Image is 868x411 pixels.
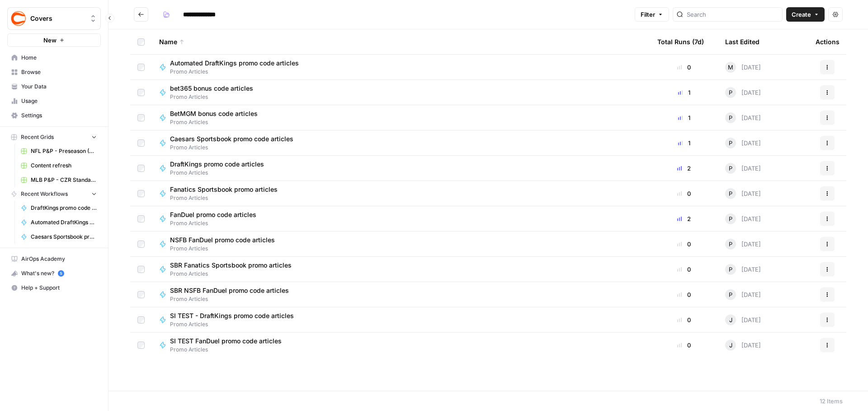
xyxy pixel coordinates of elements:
span: Browse [21,68,97,76]
a: bet365 bonus code articlesPromo Articles [159,84,643,101]
a: FanDuel promo code articlesPromo Articles [159,210,643,227]
span: Home [21,54,97,62]
div: 0 [657,290,711,299]
div: Name [159,29,643,54]
button: Filter [635,7,669,22]
a: Content refresh [17,158,101,173]
div: Actions [816,29,840,54]
span: DraftKings promo code articles [31,204,97,212]
span: Promo Articles [170,270,299,278]
div: [DATE] [725,264,761,275]
span: Recent Workflows [21,190,68,198]
a: BetMGM bonus code articlesPromo Articles [159,109,643,126]
span: P [729,265,732,274]
div: Last Edited [725,29,759,54]
span: Promo Articles [170,68,306,76]
a: Automated DraftKings promo code articles [17,215,101,230]
div: 12 Items [820,397,843,406]
div: [DATE] [725,112,761,123]
button: Help + Support [7,281,101,295]
span: Automated DraftKings promo code articles [170,59,299,68]
div: [DATE] [725,163,761,174]
a: Caesars Sportsbook promo code articles [17,230,101,244]
span: AirOps Academy [21,255,97,263]
span: Promo Articles [170,143,301,152]
text: 5 [60,271,62,276]
a: Fanatics Sportsbook promo articlesPromo Articles [159,185,643,202]
button: Workspace: Covers [7,7,101,30]
a: SI TEST FanDuel promo code articlesPromo Articles [159,337,643,354]
div: [DATE] [725,289,761,300]
span: SBR NSFB FanDuel promo code articles [170,286,289,295]
span: J [729,315,732,324]
span: J [729,341,732,350]
div: 2 [657,164,711,173]
div: [DATE] [725,213,761,224]
span: bet365 bonus code articles [170,84,253,93]
span: P [729,139,732,148]
span: Promo Articles [170,245,282,253]
input: Search [687,10,778,19]
span: Promo Articles [170,169,271,177]
div: 2 [657,214,711,223]
span: SI TEST FanDuel promo code articles [170,337,282,346]
span: Caesars Sportsbook promo code articles [31,233,97,241]
a: Settings [7,108,101,123]
a: NSFB FanDuel promo code articlesPromo Articles [159,236,643,253]
a: Caesars Sportsbook promo code articlesPromo Articles [159,134,643,152]
span: Fanatics Sportsbook promo articles [170,185,278,194]
span: Usage [21,97,97,105]
a: SBR NSFB FanDuel promo code articlesPromo Articles [159,286,643,303]
span: SBR Fanatics Sportsbook promo articles [170,261,292,270]
span: Create [792,10,811,19]
span: Promo Articles [170,295,296,303]
a: SI TEST - DraftKings promo code articlesPromo Articles [159,311,643,328]
span: FanDuel promo code articles [170,210,256,219]
span: MLB P&P - CZR Standard (Production) Grid (4) [31,176,97,184]
a: Home [7,51,101,65]
a: 5 [58,270,64,277]
button: Go back [134,7,148,22]
div: 1 [657,113,711,122]
a: NFL P&P - Preseason (Production) Grid (1) [17,144,101,158]
img: Covers Logo [10,10,27,27]
div: 1 [657,139,711,148]
span: P [729,113,732,122]
div: [DATE] [725,62,761,73]
span: P [729,290,732,299]
div: 0 [657,63,711,72]
span: Caesars Sportsbook promo code articles [170,134,293,143]
span: Covers [30,14,85,23]
span: Your Data [21,83,97,91]
a: SBR Fanatics Sportsbook promo articlesPromo Articles [159,261,643,278]
div: 0 [657,189,711,198]
span: BetMGM bonus code articles [170,109,258,118]
div: [DATE] [725,87,761,98]
span: Promo Articles [170,194,285,202]
div: 0 [657,240,711,249]
span: NSFB FanDuel promo code articles [170,236,275,245]
span: New [43,36,57,45]
a: AirOps Academy [7,252,101,266]
button: Recent Workflows [7,187,101,201]
div: [DATE] [725,188,761,199]
div: [DATE] [725,138,761,148]
a: DraftKings promo code articles [17,201,101,215]
a: DraftKings promo code articlesPromo Articles [159,160,643,177]
span: Promo Articles [170,219,264,227]
div: [DATE] [725,314,761,325]
div: 0 [657,341,711,350]
div: 1 [657,88,711,97]
a: Your Data [7,79,101,94]
span: P [729,164,732,173]
span: Promo Articles [170,118,265,126]
div: [DATE] [725,239,761,249]
span: P [729,240,732,249]
a: Automated DraftKings promo code articlesPromo Articles [159,59,643,76]
span: SI TEST - DraftKings promo code articles [170,311,294,320]
div: 0 [657,315,711,324]
span: Automated DraftKings promo code articles [31,218,97,226]
div: 0 [657,265,711,274]
span: P [729,88,732,97]
span: Promo Articles [170,93,260,101]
